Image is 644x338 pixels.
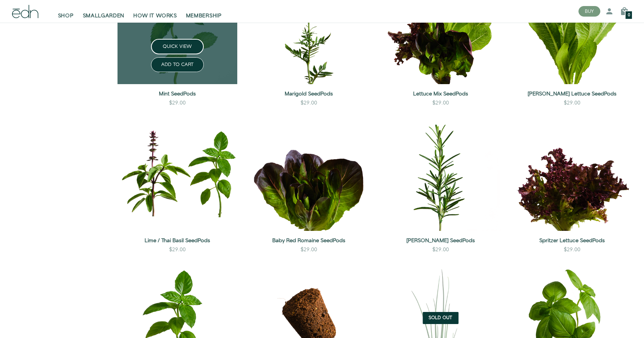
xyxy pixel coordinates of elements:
[564,246,580,253] div: $29.00
[249,111,369,231] img: Baby Red Romaine SeedPods
[151,39,204,54] button: QUICK VIEW
[301,246,317,253] div: $29.00
[381,90,501,98] a: Lettuce Mix SeedPods
[151,57,204,72] button: ADD TO CART
[169,246,186,253] div: $29.00
[432,246,449,253] div: $29.00
[381,111,501,231] img: Rosemary SeedPods
[578,6,600,17] button: BUY
[513,111,632,231] img: Spritzer Lettuce SeedPods
[133,12,177,20] span: HOW IT WORKS
[186,12,222,20] span: MEMBERSHIP
[118,111,237,231] img: Lime / Thai Basil SeedPods
[249,90,369,98] a: Marigold SeedPods
[513,90,632,98] a: [PERSON_NAME] Lettuce SeedPods
[118,237,237,244] a: Lime / Thai Basil SeedPods
[53,3,78,20] a: SHOP
[129,3,181,20] a: HOW IT WORKS
[182,3,226,20] a: MEMBERSHIP
[78,3,129,20] a: SMALLGARDEN
[564,99,580,107] div: $29.00
[429,316,452,320] span: Sold Out
[249,237,369,244] a: Baby Red Romaine SeedPods
[513,237,632,244] a: Spritzer Lettuce SeedPods
[301,99,317,107] div: $29.00
[432,99,449,107] div: $29.00
[83,12,125,20] span: SMALLGARDEN
[381,237,501,244] a: [PERSON_NAME] SeedPods
[628,13,630,17] span: 0
[169,99,186,107] div: $29.00
[118,90,237,98] a: Mint SeedPods
[58,12,74,20] span: SHOP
